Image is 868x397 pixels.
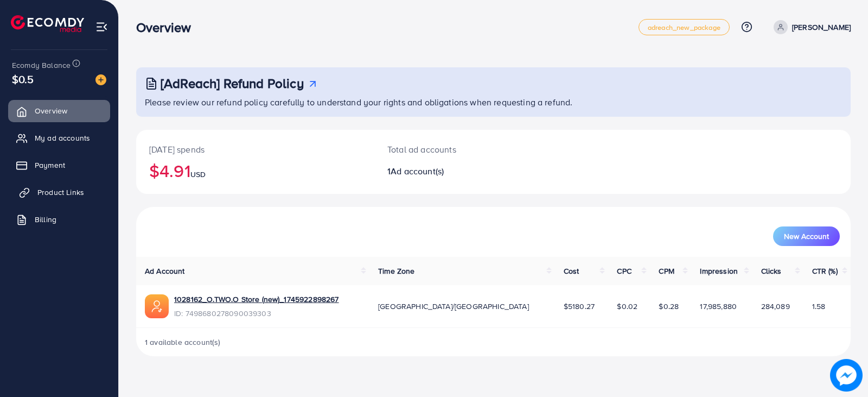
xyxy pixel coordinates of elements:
[761,266,782,276] span: Clicks
[792,21,851,34] p: [PERSON_NAME]
[8,181,110,203] a: Product Links
[12,60,71,71] span: Ecomdy Balance
[190,169,206,180] span: USD
[378,266,414,276] span: Time Zone
[617,301,637,312] span: $0.02
[773,226,840,246] button: New Account
[387,166,540,177] h2: 1
[784,232,829,240] span: New Account
[8,154,110,176] a: Payment
[700,301,737,312] span: 17,985,880
[145,294,169,318] img: ic-ads-acc.e4c84228.svg
[174,308,339,319] span: ID: 7498680278090039303
[8,127,110,149] a: My ad accounts
[812,301,826,312] span: 1.58
[145,266,185,276] span: Ad Account
[639,19,730,35] a: adreach_new_package
[149,160,361,181] h2: $4.91
[700,266,738,276] span: Impression
[617,266,631,276] span: CPC
[35,133,90,143] span: My ad accounts
[37,187,84,198] span: Product Links
[769,20,851,34] a: [PERSON_NAME]
[648,24,720,31] span: adreach_new_package
[35,105,67,116] span: Overview
[95,74,106,85] img: image
[35,160,65,171] span: Payment
[136,20,200,35] h3: Overview
[564,266,579,276] span: Cost
[812,266,838,276] span: CTR (%)
[8,209,110,230] a: Billing
[387,143,540,156] p: Total ad accounts
[149,143,361,156] p: [DATE] spends
[145,96,844,109] p: Please review our refund policy carefully to understand your rights and obligations when requesti...
[8,100,110,122] a: Overview
[659,266,674,276] span: CPM
[378,301,529,312] span: [GEOGRAPHIC_DATA]/[GEOGRAPHIC_DATA]
[11,15,84,32] img: logo
[564,301,595,312] span: $5180.27
[161,75,304,91] h3: [AdReach] Refund Policy
[174,294,339,305] a: 1028162_O.TWO.O Store (new)_1745922898267
[95,21,108,33] img: menu
[9,67,36,91] span: $0.5
[761,301,790,312] span: 284,089
[831,360,862,391] img: image
[35,214,56,225] span: Billing
[391,165,444,177] span: Ad account(s)
[145,337,221,348] span: 1 available account(s)
[659,301,679,312] span: $0.28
